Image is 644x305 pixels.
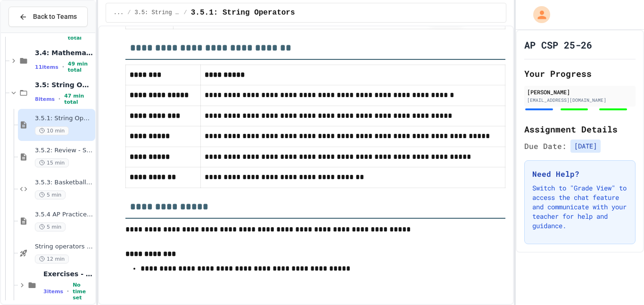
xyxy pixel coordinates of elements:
[527,97,633,104] div: [EMAIL_ADDRESS][DOMAIN_NAME]
[523,4,553,25] div: My Account
[35,81,93,89] span: 3.5: String Operators
[135,9,180,16] span: 3.5: String Operators
[35,158,69,167] span: 15 min
[58,95,60,103] span: •
[184,9,187,16] span: /
[68,61,93,73] span: 49 min total
[35,243,93,251] span: String operators - Quiz
[35,255,69,264] span: 12 min
[64,93,93,105] span: 47 min total
[532,183,627,231] p: Switch to "Grade View" to access the chat feature and communicate with your teacher for help and ...
[532,168,627,180] h3: Need Help?
[35,49,93,57] span: 3.4: Mathematical Operators
[35,211,93,219] span: 3.5.4 AP Practice - String Manipulation
[8,7,88,27] button: Back to Teams
[35,179,93,187] span: 3.5.3: Basketballs and Footballs
[73,282,93,301] span: No time set
[524,67,636,80] h2: Your Progress
[524,38,592,51] h1: AP CSP 25-26
[35,115,93,123] span: 3.5.1: String Operators
[35,190,66,199] span: 5 min
[35,147,93,155] span: 3.5.2: Review - String Operators
[570,140,601,153] span: [DATE]
[35,223,66,231] span: 5 min
[524,123,636,136] h2: Assignment Details
[127,9,131,16] span: /
[35,126,69,135] span: 10 min
[62,63,64,71] span: •
[114,9,124,16] span: ...
[43,289,63,295] span: 3 items
[524,140,567,152] span: Due Date:
[33,12,77,22] span: Back to Teams
[35,64,58,70] span: 11 items
[191,7,295,18] span: 3.5.1: String Operators
[67,288,69,295] span: •
[43,270,93,278] span: Exercises - String Operators
[527,88,633,96] div: [PERSON_NAME]
[35,96,55,102] span: 8 items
